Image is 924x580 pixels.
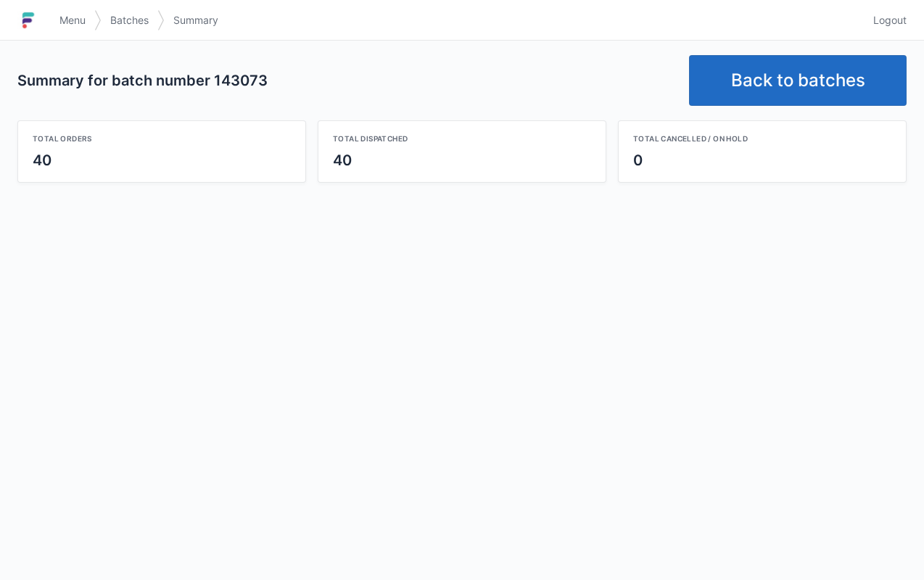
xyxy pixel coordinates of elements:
[94,3,102,38] img: svg>
[173,13,218,28] span: Summary
[333,133,591,144] div: Total dispatched
[51,7,94,33] a: Menu
[165,7,227,33] a: Summary
[59,13,86,28] span: Menu
[333,150,591,170] div: 40
[633,150,891,170] div: 0
[33,150,291,170] div: 40
[865,7,907,33] a: Logout
[110,13,149,28] span: Batches
[33,133,291,144] div: Total orders
[102,7,157,33] a: Batches
[873,13,907,28] span: Logout
[17,9,39,32] img: logo-small.jpg
[633,133,891,144] div: Total cancelled / on hold
[17,70,677,91] h2: Summary for batch number 143073
[157,3,165,38] img: svg>
[689,55,907,106] a: Back to batches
